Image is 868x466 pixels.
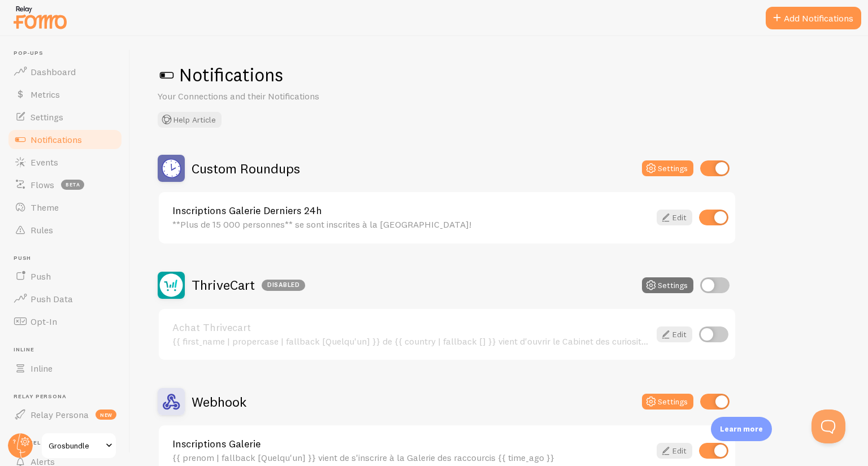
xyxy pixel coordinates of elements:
[7,173,123,196] a: Flows beta
[642,277,693,293] button: Settings
[31,271,51,282] span: Push
[642,160,693,176] button: Settings
[7,196,123,219] a: Theme
[172,452,650,463] div: {{ prenom | fallback [Quelqu'un] }} vient de s'inscrire à la Galerie des raccourcis {{ time_ago }}
[720,424,763,434] p: Learn more
[158,388,185,415] img: Webhook
[31,316,57,327] span: Opt-In
[192,393,246,411] h2: Webhook
[14,50,123,57] span: Pop-ups
[711,417,772,441] div: Learn more
[172,323,650,333] a: Achat Thrivecart
[192,276,305,294] h2: ThriveCart
[31,202,59,213] span: Theme
[7,151,123,173] a: Events
[31,224,53,236] span: Rules
[14,255,123,262] span: Push
[7,288,123,310] a: Push Data
[158,63,841,86] h1: Notifications
[31,134,82,145] span: Notifications
[31,179,54,190] span: Flows
[41,432,117,459] a: Grosbundle
[14,393,123,400] span: Relay Persona
[657,326,692,342] a: Edit
[7,106,123,128] a: Settings
[657,210,692,225] a: Edit
[61,180,84,190] span: beta
[172,219,650,229] div: **Plus de 15 000 personnes** se sont inscrites à la [GEOGRAPHIC_DATA]!
[14,346,123,354] span: Inline
[158,272,185,299] img: ThriveCart
[7,357,123,380] a: Inline
[7,403,123,426] a: Relay Persona new
[49,439,102,452] span: Grosbundle
[657,443,692,459] a: Edit
[172,439,650,449] a: Inscriptions Galerie
[642,394,693,410] button: Settings
[172,206,650,216] a: Inscriptions Galerie Derniers 24h
[7,83,123,106] a: Metrics
[31,66,76,77] span: Dashboard
[158,112,222,128] button: Help Article
[811,410,845,443] iframe: Help Scout Beacon - Open
[31,111,63,123] span: Settings
[7,310,123,333] a: Opt-In
[7,265,123,288] a: Push
[31,363,53,374] span: Inline
[158,90,429,103] p: Your Connections and their Notifications
[96,410,116,420] span: new
[7,60,123,83] a: Dashboard
[158,155,185,182] img: Custom Roundups
[31,89,60,100] span: Metrics
[172,336,650,346] div: {{ first_name | propercase | fallback [Quelqu'un] }} de {{ country | fallback [] }} vient d'ouvri...
[31,293,73,304] span: Push Data
[262,280,305,291] div: Disabled
[12,3,68,32] img: fomo-relay-logo-orange.svg
[31,156,58,168] span: Events
[7,128,123,151] a: Notifications
[192,160,300,177] h2: Custom Roundups
[31,409,89,420] span: Relay Persona
[7,219,123,241] a: Rules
